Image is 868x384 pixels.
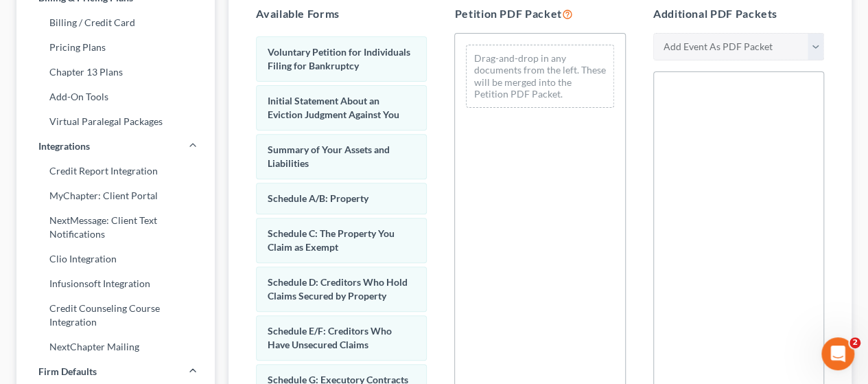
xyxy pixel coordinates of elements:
a: Firm Defaults [16,359,215,384]
span: 2 [849,337,860,348]
a: NextChapter Mailing [16,335,215,359]
a: Billing / Credit Card [16,10,215,35]
div: Drag-and-drop in any documents from the left. These will be merged into the Petition PDF Packet. [466,45,613,108]
div: Schedule D: Creditors Who Hold Claims Secured by Property [256,267,427,312]
a: NextMessage: Client Text Notifications [16,208,215,247]
a: Add-On Tools [16,84,215,109]
a: Infusionsoft Integration [16,271,215,296]
a: Clio Integration [16,247,215,271]
span: Integrations [38,139,90,153]
span: Firm Defaults [38,365,97,379]
a: MyChapter: Client Portal [16,183,215,208]
a: Credit Counseling Course Integration [16,296,215,335]
a: Pricing Plans [16,35,215,60]
a: Integrations [16,134,215,159]
h5: Additional PDF Packets [653,5,824,22]
div: Schedule C: The Property You Claim as Exempt [256,218,427,263]
div: Initial Statement About an Eviction Judgment Against You [256,85,427,131]
a: Chapter 13 Plans [16,60,215,84]
div: Schedule A/B: Property [256,183,427,214]
div: Voluntary Petition for Individuals Filing for Bankruptcy [256,36,427,82]
div: Summary of Your Assets and Liabilities [256,134,427,179]
h5: Petition PDF Packet [454,5,625,22]
iframe: Intercom live chat [821,337,854,370]
a: Credit Report Integration [16,159,215,183]
h5: Available Forms [256,5,427,22]
a: Virtual Paralegal Packages [16,109,215,134]
div: Schedule E/F: Creditors Who Have Unsecured Claims [256,315,427,361]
